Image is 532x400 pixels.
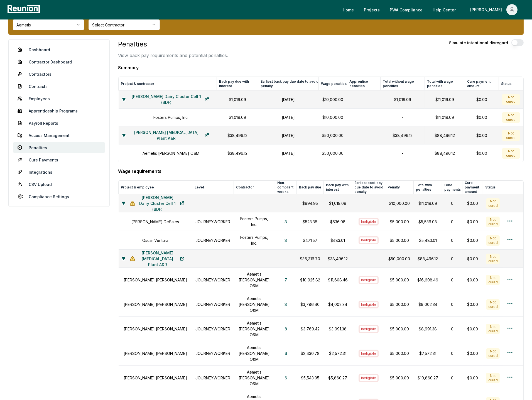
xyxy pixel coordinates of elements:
[280,372,291,384] button: 6
[261,132,315,138] h1: [DATE]
[118,39,228,49] h3: Penalties
[126,94,214,105] a: [PERSON_NAME] Dairy Cluster Cell 1 (BDF)
[300,326,320,332] p: $3,769.42
[352,181,385,194] th: Earliest back pay due date to avoid penalty
[124,277,187,283] h1: [PERSON_NAME] [PERSON_NAME]
[486,217,500,227] div: Not cured
[220,150,255,156] p: $38,496.12
[338,4,358,15] a: Home
[322,97,344,102] p: $10,000.00
[486,198,500,209] div: Not cured
[388,237,410,243] p: $5,000.00
[327,350,349,356] p: $2,572.31
[13,56,105,67] a: Contractor Dashboard
[417,326,438,332] p: $8,991.38
[449,40,508,46] label: Simulate intentional disregard
[237,296,272,313] h1: Aemetis [PERSON_NAME] O&M
[465,200,479,206] div: $0.00
[445,200,459,206] div: 0
[237,320,272,338] h1: Aemetis [PERSON_NAME] O&M
[384,97,421,102] p: $1,019.09
[502,94,520,105] div: Not cured
[417,237,438,243] p: $5,483.01
[468,97,495,102] div: $0.00
[359,236,379,244] button: Ineligible
[13,191,105,202] a: Compliance Settings
[195,375,230,381] h1: JOURNEYWORKER
[220,132,255,138] p: $38,496.12
[428,150,462,156] p: $88,496.12
[300,375,320,381] p: $5,543.05
[195,237,230,243] h1: JOURNEYWORKER
[486,254,500,264] div: Not cured
[124,301,187,307] h1: [PERSON_NAME] [PERSON_NAME]
[300,200,320,206] p: $994.95
[322,132,344,138] p: $50,000.00
[388,277,410,283] p: $5,000.00
[234,181,275,194] th: Contractor
[195,277,230,283] h1: JOURNEYWORKER
[296,181,323,194] th: Back pay due
[118,52,228,59] p: View back pay requirements and potential penalties.
[119,181,192,194] th: Project & employee
[13,142,105,153] a: Penalties
[428,132,462,138] p: $88,496.12
[280,299,291,310] button: 3
[428,97,462,102] p: $11,019.09
[327,219,349,225] p: $536.08
[465,326,479,332] div: $0.00
[300,301,320,307] p: $3,786.40
[417,219,438,225] p: $5,536.08
[465,256,479,262] div: $0.00
[486,348,500,359] div: Not cured
[445,350,459,356] div: 0
[275,181,296,194] th: Non-compliant weeks
[359,276,379,284] button: Ineligible
[220,114,255,120] p: $1,019.09
[237,271,272,289] h1: Aemetis [PERSON_NAME] O&M
[300,219,320,225] p: $523.38
[385,181,413,194] th: Penalty
[445,256,459,262] div: 0
[428,4,460,15] a: Help Center
[388,326,410,332] p: $5,000.00
[327,277,349,283] p: $11,608.46
[125,198,189,209] a: [PERSON_NAME] Dairy Cluster Cell 1 (BDF)
[131,219,179,225] h1: [PERSON_NAME] DeSales
[327,200,349,206] p: $1,019.09
[486,235,500,246] div: Not cured
[359,325,379,333] button: Ineligible
[280,235,291,246] button: 3
[462,181,483,194] th: Cure payment amount
[300,237,320,243] p: $471.57
[237,216,272,227] h1: Fosters Pumps, Inc.
[470,4,504,15] div: [PERSON_NAME]
[465,277,479,283] div: $0.00
[465,237,479,243] div: $0.00
[220,97,255,102] p: $1,019.09
[13,105,105,116] a: Apprenticeship Programs
[237,345,272,362] h1: Aemetis [PERSON_NAME] O&M
[486,299,500,310] div: Not cured
[124,375,187,381] h1: [PERSON_NAME] [PERSON_NAME]
[413,181,442,194] th: Total with penalties
[388,375,410,381] p: $5,000.00
[468,114,495,120] div: $0.00
[300,277,320,283] p: $10,925.82
[195,301,230,307] h1: JOURNEYWORKER
[428,114,462,120] p: $11,019.09
[327,375,349,381] p: $5,860.27
[280,274,291,286] button: 7
[359,350,379,357] button: Ineligible
[124,350,187,356] h1: [PERSON_NAME] [PERSON_NAME]
[195,219,230,225] h1: JOURNEYWORKER
[359,374,379,382] button: Ineligible
[258,77,318,90] th: Earliest back pay due date to avoid penalty
[486,275,500,285] div: Not cured
[388,301,410,307] p: $5,000.00
[125,253,189,264] a: [PERSON_NAME] [MEDICAL_DATA] Plant A&R
[385,4,427,15] a: PWA Compliance
[13,130,105,141] a: Access Management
